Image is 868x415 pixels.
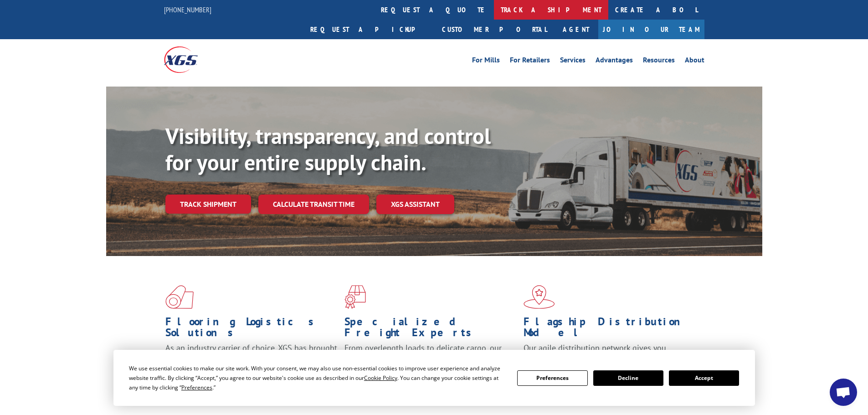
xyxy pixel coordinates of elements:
[165,316,338,343] h1: Flooring Logistics Solutions
[593,370,663,386] button: Decline
[303,20,435,39] a: Request a pickup
[524,343,691,364] span: Our agile distribution network gives you nationwide inventory management on demand.
[830,379,857,406] div: Open chat
[435,20,554,39] a: Customer Portal
[376,195,454,214] a: XGS ASSISTANT
[344,285,366,309] img: xgs-icon-focused-on-flooring-red
[165,343,337,375] span: As an industry carrier of choice, XGS has brought innovation and dedication to flooring logistics...
[596,56,633,67] a: Advantages
[165,122,491,176] b: Visibility, transparency, and control for your entire supply chain.
[181,384,212,391] span: Preferences
[165,285,194,309] img: xgs-icon-total-supply-chain-intelligence-red
[344,343,517,383] p: From overlength loads to delicate cargo, our experienced staff knows the best way to move your fr...
[364,374,397,382] span: Cookie Policy
[524,316,696,343] h1: Flagship Distribution Model
[685,56,704,67] a: About
[554,20,598,39] a: Agent
[472,56,500,67] a: For Mills
[643,56,675,67] a: Resources
[113,350,755,406] div: Cookie Consent Prompt
[165,195,251,214] a: Track shipment
[129,364,506,392] div: We use essential cookies to make our site work. With your consent, we may also use non-essential ...
[598,20,704,39] a: Join Our Team
[669,370,739,386] button: Accept
[524,285,555,309] img: xgs-icon-flagship-distribution-model-red
[344,316,517,343] h1: Specialized Freight Experts
[510,56,550,67] a: For Retailers
[258,195,369,214] a: Calculate transit time
[164,5,211,14] a: [PHONE_NUMBER]
[560,56,586,67] a: Services
[517,370,587,386] button: Preferences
